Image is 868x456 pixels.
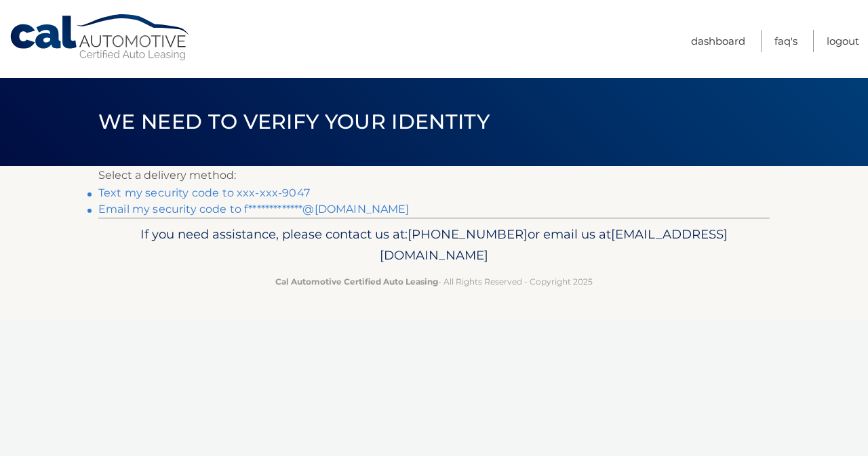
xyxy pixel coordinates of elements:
p: Select a delivery method: [98,166,770,185]
a: Text my security code to xxx-xxx-9047 [98,186,310,199]
p: - All Rights Reserved - Copyright 2025 [107,274,761,289]
a: Cal Automotive [9,14,192,62]
strong: Cal Automotive Certified Auto Leasing [275,276,438,287]
span: [PHONE_NUMBER] [408,226,528,242]
span: We need to verify your identity [98,109,490,134]
a: Logout [827,30,859,52]
a: FAQ's [774,30,797,52]
p: If you need assistance, please contact us at: or email us at [107,224,761,267]
a: Dashboard [691,30,745,52]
